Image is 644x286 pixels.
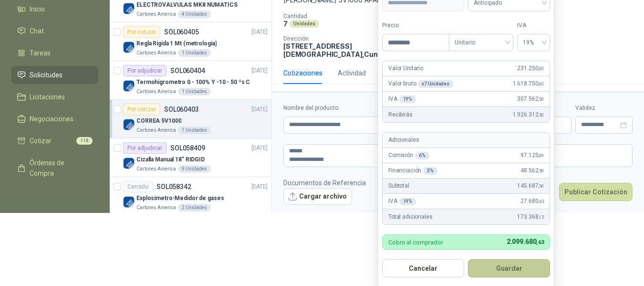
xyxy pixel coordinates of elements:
[283,13,405,20] p: Cantidad
[520,166,544,175] span: 48.562
[283,68,322,78] div: Cotizaciones
[388,95,416,104] p: IVA
[11,154,98,182] a: Órdenes de Compra
[251,182,268,191] p: [DATE]
[30,48,51,58] span: Tareas
[30,114,73,124] span: Negociaciones
[123,42,135,53] img: Company Logo
[123,65,166,76] div: Por adjudicar
[136,88,176,95] p: Cartones America
[538,153,544,158] span: ,00
[388,181,409,191] p: Subtotal
[388,151,429,160] p: Comisión
[76,137,93,145] span: 118
[388,166,437,175] p: Financiación
[136,39,217,48] p: Regla Rigida 1 Mt (metrologia)
[110,100,271,138] a: Por cotizarSOL060403[DATE] Company LogoCORREA 5V1000Cartones America7 Unidades
[136,165,176,173] p: Cartones America
[283,178,366,188] p: Documentos de Referencia
[11,110,98,128] a: Negociaciones
[520,151,544,160] span: 97.125
[523,35,544,50] span: 19%
[418,80,453,88] div: x 7 Unidades
[538,96,544,102] span: ,50
[251,28,268,37] p: [DATE]
[123,26,160,38] div: Por cotizar
[30,92,65,102] span: Licitaciones
[513,79,544,88] span: 1.618.750
[136,78,250,87] p: Termohigrometro 0 - 100% Y -10 - 50 ºs C
[136,127,176,134] p: Cartones America
[388,79,453,88] p: Valor bruto
[415,152,429,159] div: 6 %
[123,181,153,192] div: Cerrado
[382,259,464,277] button: Cancelar
[290,20,319,28] div: Unidades
[11,186,98,204] a: Remisiones
[283,104,438,113] label: Nombre del producto
[123,3,135,14] img: Company Logo
[11,44,98,62] a: Tareas
[517,95,544,104] span: 307.562
[399,95,416,103] div: 19 %
[30,136,52,146] span: Cotizar
[123,196,135,208] img: Company Logo
[30,70,62,80] span: Solicitudes
[164,29,199,35] p: SOL060405
[538,214,544,220] span: ,13
[110,138,271,177] a: Por adjudicarSOL058409[DATE] Company LogoCizalla Manual 18" RIDGIDCartones America9 Unidades
[178,127,211,134] div: 7 Unidades
[538,199,544,204] span: ,63
[178,204,211,212] div: 2 Unidades
[538,168,544,173] span: ,50
[136,49,176,57] p: Cartones America
[538,81,544,86] span: ,00
[11,88,98,106] a: Licitaciones
[507,238,544,245] span: 2.099.680
[538,183,544,189] span: ,50
[30,4,45,14] span: Inicio
[283,35,415,42] p: Dirección
[110,22,271,61] a: Por cotizarSOL060405[DATE] Company LogoRegla Rigida 1 Mt (metrologia)Cartones America1 Unidades
[517,181,544,191] span: 145.687
[30,158,89,179] span: Órdenes de Compra
[388,197,416,206] p: IVA
[517,21,550,30] label: IVA
[11,132,98,150] a: Cotizar118
[283,20,288,28] p: 7
[178,165,211,173] div: 9 Unidades
[178,49,211,57] div: 1 Unidades
[388,212,433,222] p: Total adicionales
[388,136,419,145] p: Adicionales
[11,66,98,84] a: Solicitudes
[283,42,415,58] p: [STREET_ADDRESS] [DEMOGRAPHIC_DATA] , Cundinamarca
[517,212,544,222] span: 173.368
[136,11,176,18] p: Cartones America
[536,239,544,245] span: ,63
[388,110,413,119] p: Recibirás
[123,158,135,169] img: Company Logo
[517,64,544,73] span: 231.250
[123,142,166,154] div: Por adjudicar
[251,105,268,114] p: [DATE]
[520,197,544,206] span: 27.680
[164,106,199,113] p: SOL060403
[388,239,443,245] p: Cobro al comprador
[123,119,135,130] img: Company Logo
[110,61,271,100] a: Por adjudicarSOL060404[DATE] Company LogoTermohigrometro 0 - 100% Y -10 - 50 ºs CCartones America...
[123,104,160,115] div: Por cotizar
[170,67,205,74] p: SOL060404
[338,68,366,78] div: Actividad
[30,26,44,36] span: Chat
[156,183,191,190] p: SOL058342
[136,194,224,203] p: Explosimetro-Medidor de gases
[559,183,633,201] button: Publicar Cotización
[399,198,416,205] div: 19 %
[136,117,181,126] p: CORREA 5V1000
[468,259,550,277] button: Guardar
[382,21,449,30] label: Precio
[11,22,98,40] a: Chat
[423,167,437,175] div: 3 %
[538,112,544,117] span: ,50
[110,177,271,216] a: CerradoSOL058342[DATE] Company LogoExplosimetro-Medidor de gasesCartones America2 Unidades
